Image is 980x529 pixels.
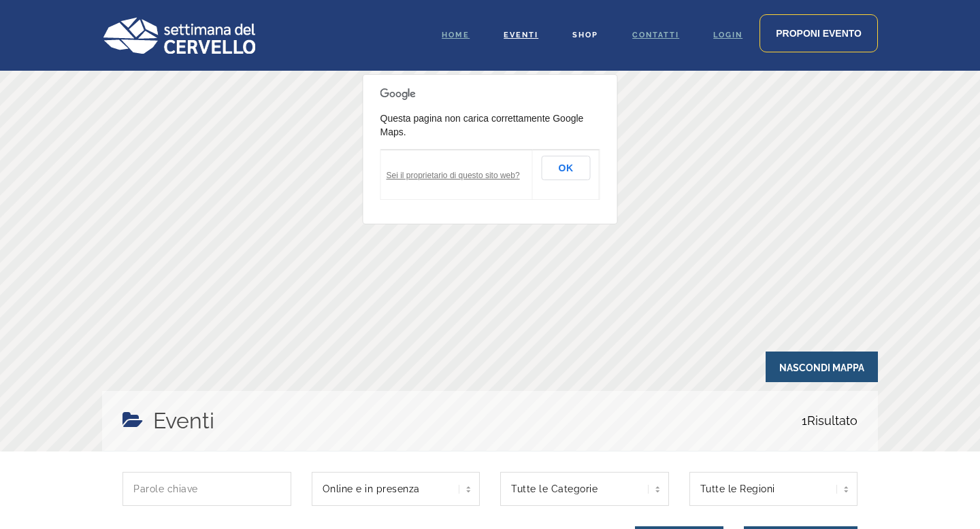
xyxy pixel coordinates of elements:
[153,405,214,437] h4: Eventi
[802,413,807,428] span: 1
[102,17,255,54] img: Logo
[802,405,857,437] span: Risultato
[766,352,878,382] span: Nascondi Mappa
[572,31,598,39] span: Shop
[713,31,742,39] span: Login
[504,31,538,39] span: Eventi
[387,171,520,180] a: Sei il proprietario di questo sito web?
[380,113,584,137] span: Questa pagina non carica correttamente Google Maps.
[632,31,679,39] span: Contatti
[776,28,862,39] span: Proponi evento
[442,31,470,39] span: Home
[759,14,878,52] a: Proponi evento
[542,156,591,180] button: OK
[122,472,291,506] input: Parole chiave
